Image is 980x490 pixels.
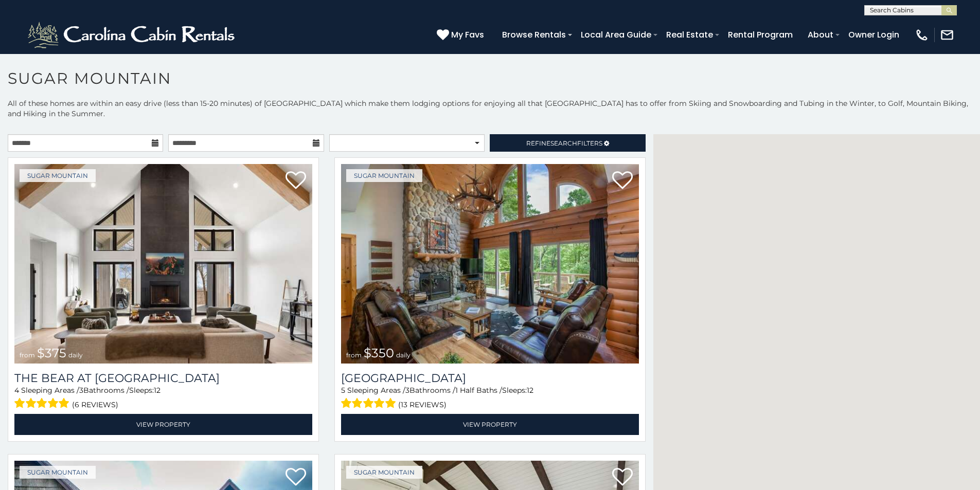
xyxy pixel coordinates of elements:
a: Add to favorites [286,170,306,192]
a: My Favs [437,28,487,42]
span: $375 [37,346,66,360]
a: Browse Rentals [497,26,571,44]
span: (6 reviews) [72,398,118,411]
span: My Favs [451,28,484,41]
span: Refine Filters [526,139,602,147]
h3: The Bear At Sugar Mountain [14,371,312,385]
span: 3 [79,386,83,395]
a: View Property [341,414,639,435]
a: Rental Program [723,26,798,44]
span: 4 [14,386,19,395]
a: The Bear At Sugar Mountain from $375 daily [14,164,312,364]
img: phone-regular-white.png [915,28,929,42]
span: daily [68,351,83,359]
h3: Grouse Moor Lodge [341,371,639,385]
a: View Property [14,414,312,435]
span: $350 [364,346,394,360]
a: Sugar Mountain [20,466,96,479]
a: [GEOGRAPHIC_DATA] [341,371,639,385]
a: About [803,26,839,44]
span: 12 [154,386,161,395]
img: Grouse Moor Lodge [341,164,639,364]
span: 1 Half Baths / [455,386,502,395]
a: Local Area Guide [576,26,656,44]
span: 5 [341,386,345,395]
img: The Bear At Sugar Mountain [14,164,312,364]
a: Grouse Moor Lodge from $350 daily [341,164,639,364]
span: from [346,351,362,359]
img: mail-regular-white.png [940,28,954,42]
a: Sugar Mountain [346,466,422,479]
span: (13 reviews) [398,398,447,411]
a: Real Estate [661,26,718,44]
a: Add to favorites [612,467,633,488]
a: Owner Login [843,26,904,44]
a: Sugar Mountain [20,169,96,182]
a: Sugar Mountain [346,169,422,182]
a: Add to favorites [286,467,306,488]
div: Sleeping Areas / Bathrooms / Sleeps: [341,385,639,411]
span: 12 [527,386,533,395]
span: from [20,351,35,359]
span: 3 [405,386,409,395]
span: Search [550,139,577,147]
div: Sleeping Areas / Bathrooms / Sleeps: [14,385,312,411]
img: White-1-2.png [26,20,239,50]
a: Add to favorites [612,170,633,192]
span: daily [396,351,411,359]
a: RefineSearchFilters [490,134,645,152]
a: The Bear At [GEOGRAPHIC_DATA] [14,371,312,385]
